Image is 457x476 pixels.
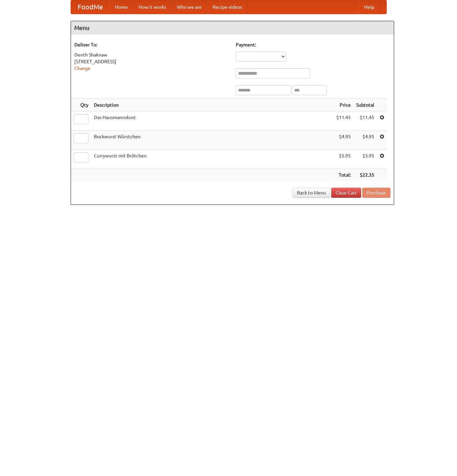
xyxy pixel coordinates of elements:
[207,0,247,14] a: Recipe videos
[133,0,172,14] a: How it works
[334,131,353,150] td: $4.95
[353,169,377,181] th: $22.35
[91,111,334,131] td: Das Hausmannskost
[236,41,390,48] h5: Payment:
[362,188,390,198] button: Purchase
[334,150,353,169] td: $5.95
[74,66,90,71] a: Change
[334,111,353,131] td: $11.45
[334,169,353,181] th: Total:
[71,99,91,111] th: Qty
[353,111,377,131] td: $11.45
[110,0,133,14] a: Home
[71,0,110,14] a: FoodMe
[71,21,394,35] h4: Menu
[359,0,380,14] a: Help
[91,131,334,150] td: Bockwurst Würstchen
[74,51,229,58] div: Denth Shaknaw
[331,188,361,198] a: Clear Cart
[334,99,353,111] th: Price
[353,150,377,169] td: $5.95
[293,188,330,198] a: Back to Menu
[172,0,207,14] a: Who we are
[353,99,377,111] th: Subtotal
[74,41,229,48] h5: Deliver To:
[91,99,334,111] th: Description
[353,131,377,150] td: $4.95
[91,150,334,169] td: Currywurst mit Brötchen
[74,58,229,65] div: [STREET_ADDRESS]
